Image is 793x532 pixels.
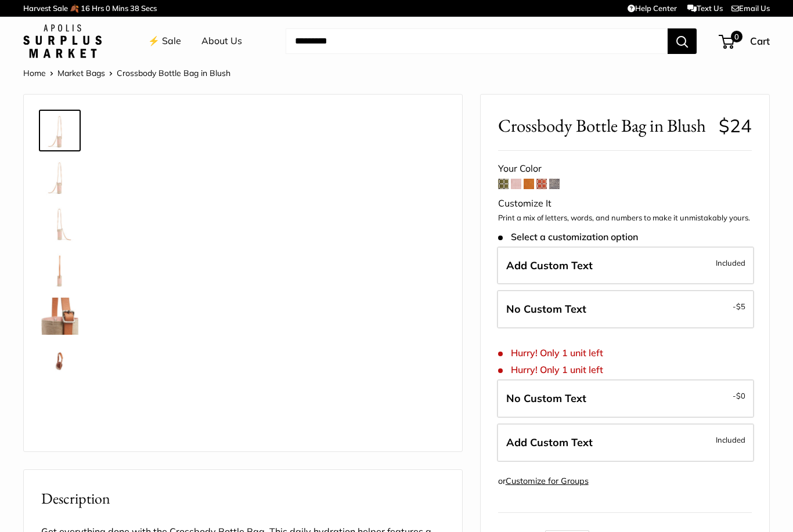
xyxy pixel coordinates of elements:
span: 0 [106,3,110,13]
a: Crossbody Bottle Bag in Blush [39,342,81,383]
a: Customize for Groups [506,476,589,486]
span: Hrs [92,3,104,13]
a: ⚡️ Sale [148,32,181,50]
a: About Us [201,32,242,50]
img: Apolis: Surplus Market [23,24,102,58]
img: Crossbody Bottle Bag in Blush [41,158,78,196]
span: Included [716,256,745,270]
span: Add Custom Text [506,436,593,449]
span: No Custom Text [506,302,586,316]
a: Help Center [628,3,677,13]
a: Crossbody Bottle Bag in Blush [39,110,81,151]
a: Market Bags [57,68,105,78]
span: 0 [731,31,742,42]
div: or [498,473,589,489]
span: Cart [750,35,770,47]
div: Your Color [498,160,752,178]
a: Crossbody Bottle Bag in Blush [39,202,81,244]
span: Secs [141,3,157,13]
a: Email Us [731,3,770,13]
span: Add Custom Text [506,259,593,272]
div: Customize It [498,195,752,212]
span: $5 [736,302,745,311]
a: Text Us [687,3,723,13]
img: Crossbody Bottle Bag in Blush [41,112,78,149]
label: Leave Blank [497,379,754,418]
img: Crossbody Bottle Bag in Blush [41,251,78,288]
h2: Description [41,487,445,510]
span: Hurry! Only 1 unit left [498,364,603,375]
span: No Custom Text [506,392,586,405]
label: Leave Blank [497,290,754,328]
span: Crossbody Bottle Bag in Blush [498,115,710,136]
img: Crossbody Bottle Bag in Blush [41,344,78,381]
span: 38 [130,3,139,13]
a: 0 Cart [720,32,770,50]
a: Crossbody Bottle Bag in Blush [39,249,81,291]
a: Crossbody Bottle Bag in Blush [39,295,81,337]
label: Add Custom Text [497,247,754,285]
a: Home [23,68,46,78]
input: Search... [286,28,668,54]
span: - [733,389,745,403]
img: Crossbody Bottle Bag in Blush [41,298,78,335]
span: Hurry! Only 1 unit left [498,348,603,359]
span: - [733,299,745,313]
nav: Breadcrumb [23,66,230,81]
a: Crossbody Bottle Bag in Blush [39,156,81,198]
span: Crossbody Bottle Bag in Blush [117,68,230,78]
span: 16 [81,3,90,13]
label: Add Custom Text [497,424,754,462]
img: Crossbody Bottle Bag in Blush [41,205,78,242]
span: Mins [112,3,128,13]
span: Included [716,433,745,447]
span: Select a customization option [498,231,638,243]
span: $24 [719,114,752,137]
button: Search [668,28,697,54]
span: $0 [736,391,745,400]
p: Print a mix of letters, words, and numbers to make it unmistakably yours. [498,212,752,224]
